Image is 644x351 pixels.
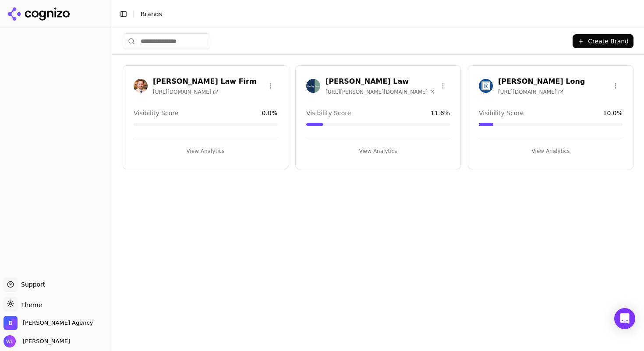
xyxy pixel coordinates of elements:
h3: [PERSON_NAME] Law Firm [153,76,257,87]
button: Create Brand [573,34,633,48]
button: View Analytics [479,144,623,158]
button: Open organization switcher [4,316,93,330]
img: Wendy Lindars [4,335,16,347]
img: Regan Zambri Long [479,79,493,93]
span: 10.0 % [603,109,623,117]
span: Bob Agency [23,319,93,327]
h3: [PERSON_NAME] Law [326,76,435,87]
span: 0.0 % [262,109,277,117]
button: Open user button [4,335,70,347]
span: Visibility Score [306,109,351,117]
nav: breadcrumb [141,10,619,18]
span: Theme [18,301,42,308]
h3: [PERSON_NAME] Long [498,76,585,87]
span: [URL][PERSON_NAME][DOMAIN_NAME] [326,89,435,96]
div: Open Intercom Messenger [614,308,635,329]
button: View Analytics [134,144,277,158]
span: [PERSON_NAME] [19,337,70,345]
span: Support [18,280,45,289]
span: 11.6 % [431,109,450,117]
span: Visibility Score [479,109,524,117]
img: Giddens Law Firm [134,79,148,93]
span: [URL][DOMAIN_NAME] [498,89,563,96]
button: View Analytics [306,144,450,158]
span: [URL][DOMAIN_NAME] [153,89,218,96]
span: Brands [141,11,162,18]
span: Visibility Score [134,109,178,117]
img: Munley Law [306,79,320,93]
img: Bob Agency [4,316,18,330]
